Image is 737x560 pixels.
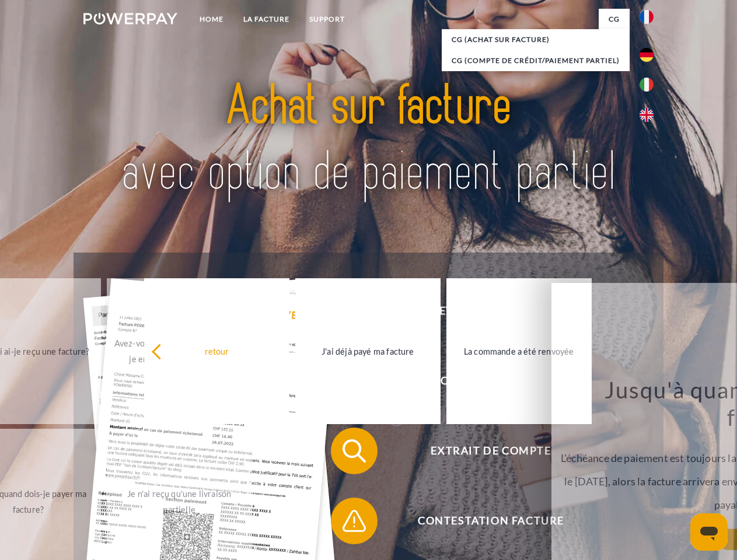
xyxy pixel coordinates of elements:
[302,343,434,359] div: J'ai déjà payé ma facture
[299,9,355,30] a: Support
[114,486,245,517] div: Je n'ai reçu qu'une livraison partielle
[114,335,245,367] div: Avez-vous reçu mes paiements, ai-je encore un solde ouvert?
[640,48,654,62] img: de
[442,29,630,50] a: CG (achat sur facture)
[599,9,630,30] a: CG
[640,10,654,24] img: fr
[340,436,369,466] img: qb_search.svg
[640,108,654,122] img: en
[331,428,634,474] button: Extrait de compte
[640,78,654,92] img: it
[233,9,299,30] a: LA FACTURE
[348,428,634,474] span: Extrait de compte
[107,278,252,424] a: Avez-vous reçu mes paiements, ai-je encore un solde ouvert?
[331,498,634,544] button: Contestation Facture
[348,498,634,544] span: Contestation Facture
[190,9,233,30] a: Home
[111,56,626,223] img: title-powerpay_fr.svg
[151,343,282,359] div: retour
[83,13,177,24] img: logo-powerpay-white.svg
[690,513,728,551] iframe: Bouton de lancement de la fenêtre de messagerie
[453,343,585,359] div: La commande a été renvoyée
[340,506,369,535] img: qb_warning.svg
[442,50,630,71] a: CG (Compte de crédit/paiement partiel)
